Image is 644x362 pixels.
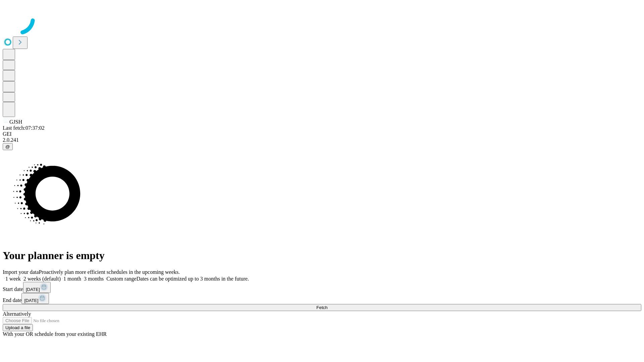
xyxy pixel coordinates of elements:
[106,276,136,282] span: Custom range
[137,276,249,282] span: Dates can be optimized up to 3 months in the future.
[23,276,61,282] span: 2 weeks (default)
[26,287,40,292] span: [DATE]
[3,304,641,311] button: Fetch
[3,331,107,337] span: With your OR schedule from your existing EHR
[3,293,641,304] div: End date
[3,131,641,137] div: GEI
[3,282,641,293] div: Start date
[39,269,180,275] span: Proactively plan more efficient schedules in the upcoming weeks.
[21,293,49,304] button: [DATE]
[3,324,33,331] button: Upload a file
[63,276,81,282] span: 1 month
[9,119,22,125] span: GJSH
[3,143,13,150] button: @
[3,269,39,275] span: Import your data
[23,282,51,293] button: [DATE]
[3,311,31,317] span: Alternatively
[24,298,38,303] span: [DATE]
[84,276,104,282] span: 3 months
[3,137,641,143] div: 2.0.241
[3,125,45,131] span: Last fetch: 07:37:02
[316,305,327,310] span: Fetch
[5,276,21,282] span: 1 week
[5,144,10,149] span: @
[3,249,641,262] h1: Your planner is empty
